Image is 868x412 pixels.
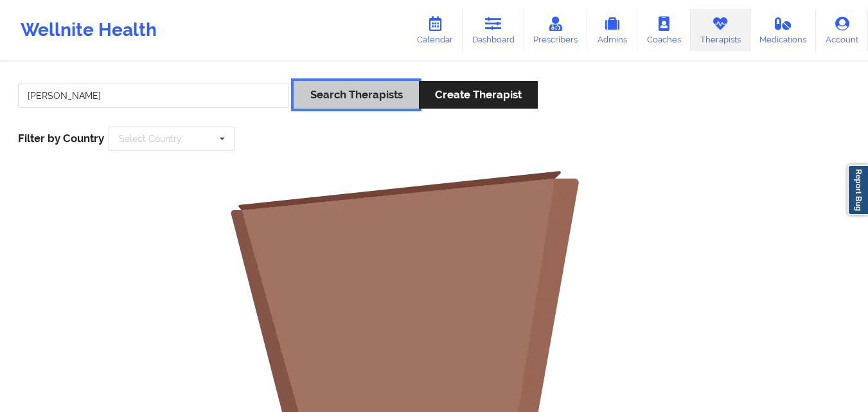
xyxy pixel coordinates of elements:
input: Search Keywords [18,84,289,108]
button: Create Therapist [419,81,538,109]
a: Dashboard [463,9,524,51]
a: Calendar [407,9,463,51]
a: Therapists [691,9,750,51]
a: Report Bug [847,165,868,215]
a: Medications [750,9,817,51]
a: Prescribers [524,9,588,51]
button: Search Therapists [294,81,418,109]
a: Admins [587,9,637,51]
div: Select Country [119,134,182,143]
span: Filter by Country [18,132,104,145]
a: Account [816,9,868,51]
a: Coaches [637,9,691,51]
